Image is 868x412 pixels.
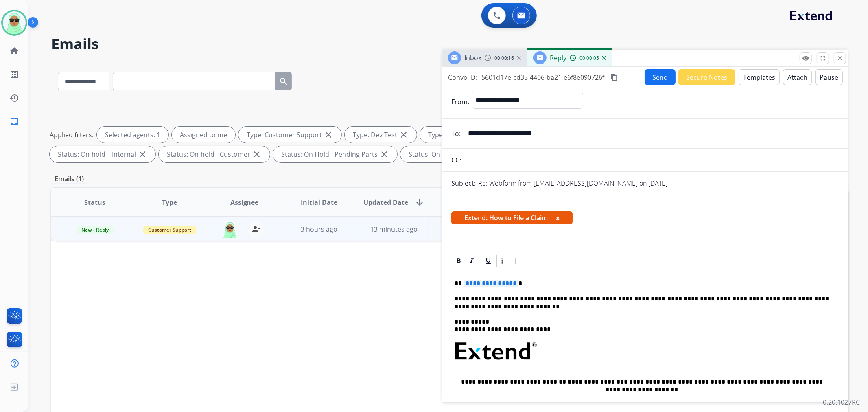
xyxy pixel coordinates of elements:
mat-icon: person_remove [251,224,261,234]
p: CC: [451,155,461,165]
div: Bold [453,255,465,267]
div: Status: On-hold – Internal [50,146,155,162]
div: Assigned to me [172,127,235,143]
h2: Emails [51,36,848,52]
p: Applied filters: [50,130,94,140]
p: 0.20.1027RC [823,397,860,407]
button: x [556,213,560,223]
span: Type [162,197,177,207]
span: 13 minutes ago [370,225,418,234]
span: 00:00:16 [494,55,514,61]
button: Secure Notes [678,69,735,85]
span: Inbox [464,53,481,62]
mat-icon: close [324,130,333,140]
span: Assignee [230,197,259,207]
p: To: [451,129,461,138]
span: Customer Support [143,226,196,234]
span: Extend: How to File a Claim [451,211,573,224]
mat-icon: content_copy [610,74,618,81]
div: Type: Dev Test [345,127,417,143]
img: agent-avatar [222,221,238,238]
div: Bullet List [512,255,524,267]
button: Send [645,69,676,85]
p: Emails (1) [51,174,87,184]
mat-icon: close [138,149,147,159]
mat-icon: close [252,149,262,159]
span: Reply [550,53,566,62]
div: Type: Customer Support [238,127,341,143]
mat-icon: close [399,130,409,140]
mat-icon: list_alt [9,70,19,79]
mat-icon: history [9,93,19,103]
div: Type: Reguard CS [420,127,501,143]
mat-icon: home [9,46,19,56]
p: Re: Webform from [EMAIL_ADDRESS][DOMAIN_NAME] on [DATE] [478,178,668,188]
img: avatar [3,11,26,34]
div: Status: On Hold - Pending Parts [273,146,397,162]
div: Underline [482,255,494,267]
p: Convo ID: [448,72,477,82]
div: Selected agents: 1 [97,127,168,143]
p: From: [451,97,469,107]
mat-icon: fullscreen [819,55,826,62]
button: Templates [739,69,780,85]
mat-icon: search [279,77,289,86]
div: Status: On-hold - Customer [159,146,270,162]
span: Status [84,197,105,207]
span: 3 hours ago [301,225,337,234]
div: Status: On Hold - Servicers [400,146,509,162]
mat-icon: inbox [9,117,19,127]
p: Subject: [451,178,476,188]
mat-icon: arrow_downward [415,197,424,207]
span: 5601d17e-cd35-4406-ba21-e6f8e090726f [481,73,604,82]
div: Ordered List [499,255,511,267]
span: Updated Date [363,197,408,207]
mat-icon: close [836,55,844,62]
div: Italic [466,255,478,267]
span: 00:00:05 [579,55,599,61]
button: Attach [783,69,812,85]
span: Initial Date [301,197,337,207]
mat-icon: remove_red_eye [802,55,809,62]
mat-icon: close [379,149,389,159]
span: New - Reply [77,226,114,234]
button: Pause [815,69,843,85]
